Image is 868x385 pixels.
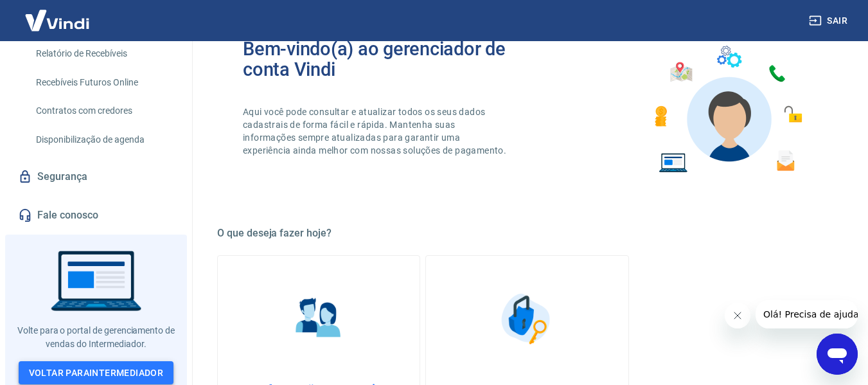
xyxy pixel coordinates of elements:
iframe: Botão para abrir a janela de mensagens [817,334,858,375]
button: Sair [806,9,853,33]
iframe: Mensagem da empresa [756,300,858,328]
iframe: Fechar mensagem [725,303,750,328]
a: Disponibilização de agenda [31,127,177,153]
a: Segurança [15,163,177,191]
img: Vindi [15,1,99,40]
h5: O que deseja fazer hoje? [217,227,837,240]
img: Segurança [495,287,559,351]
p: Aqui você pode consultar e atualizar todos os seus dados cadastrais de forma fácil e rápida. Mant... [243,105,509,157]
a: Voltar paraIntermediador [19,361,174,385]
a: Fale conosco [15,201,177,229]
img: Imagem de um avatar masculino com diversos icones exemplificando as funcionalidades do gerenciado... [643,39,811,181]
a: Relatório de Recebíveis [31,40,177,67]
a: Recebíveis Futuros Online [31,69,177,96]
a: Contratos com credores [31,98,177,124]
img: Informações pessoais [287,287,351,351]
span: Olá! Precisa de ajuda? [8,9,108,19]
h2: Bem-vindo(a) ao gerenciador de conta Vindi [243,39,527,80]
